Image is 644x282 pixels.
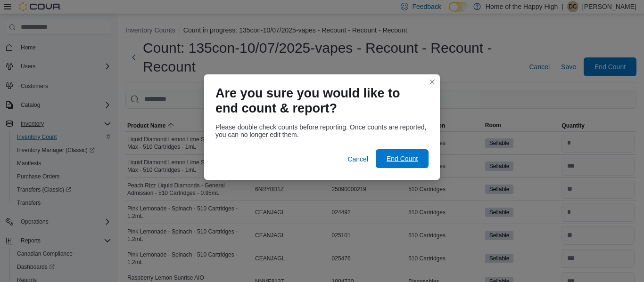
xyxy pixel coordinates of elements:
button: End Count [376,149,429,168]
div: Please double check counts before reporting. Once counts are reported, you can no longer edit them. [215,123,429,138]
span: End Count [387,154,418,163]
span: Cancel [347,154,368,164]
h1: Are you sure you would like to end count & report? [215,86,421,116]
button: Closes this modal window [427,76,438,88]
button: Cancel [344,150,372,169]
